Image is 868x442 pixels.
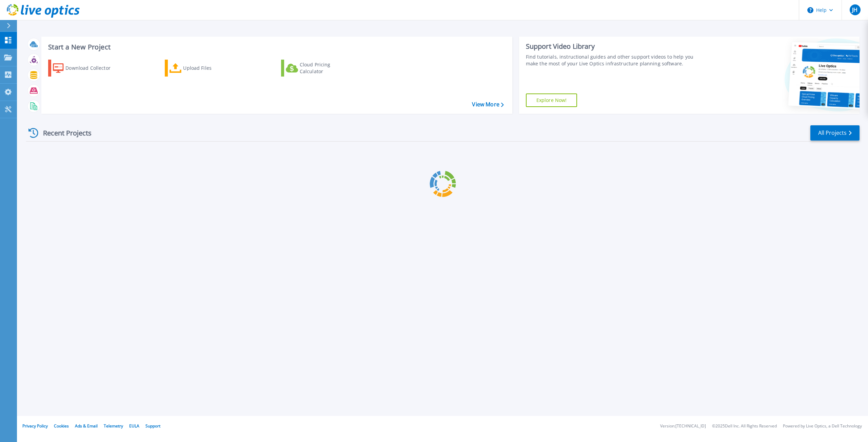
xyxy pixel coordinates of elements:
a: All Projects [810,125,860,141]
li: Version: [TECHNICAL_ID] [660,424,706,428]
a: Telemetry [104,423,123,429]
div: Recent Projects [26,125,101,141]
div: Download Collector [65,61,120,75]
a: View More [472,101,504,108]
a: Cloud Pricing Calculator [281,60,357,77]
a: EULA [129,423,139,429]
div: Find tutorials, instructional guides and other support videos to help you make the most of your L... [526,54,702,67]
div: Support Video Library [526,42,702,51]
a: Privacy Policy [22,423,48,429]
div: Cloud Pricing Calculator [300,61,354,75]
li: Powered by Live Optics, a Dell Technology [783,424,862,428]
a: Explore Now! [526,93,577,107]
div: Upload Files [183,61,237,75]
a: Upload Files [165,60,240,77]
a: Ads & Email [75,423,98,429]
span: JH [852,7,857,13]
a: Support [145,423,160,429]
li: © 2025 Dell Inc. All Rights Reserved [712,424,777,428]
a: Download Collector [48,60,124,77]
h3: Start a New Project [48,43,504,51]
a: Cookies [54,423,69,429]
